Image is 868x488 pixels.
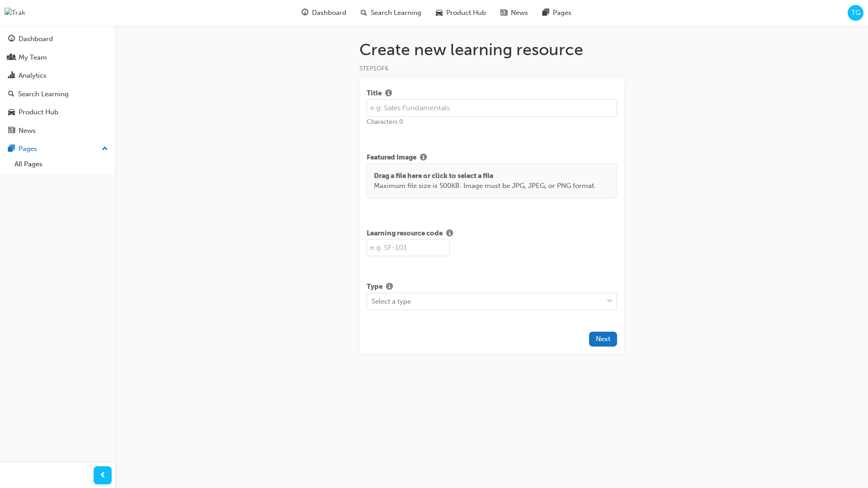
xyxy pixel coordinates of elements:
p: Drag a file here or click to select a file [374,171,596,181]
a: Analytics [4,67,112,84]
input: e.g. SF-101 [367,239,450,256]
span: search-icon [8,90,14,99]
a: News [4,122,112,139]
span: Dashboard [312,8,346,18]
button: DashboardMy TeamAnalyticsSearch LearningProduct HubNews [4,29,112,141]
span: pages-icon [542,7,549,19]
span: chart-icon [8,72,15,80]
h1: Create new learning resource [359,40,624,60]
button: TG [848,5,863,21]
span: News [511,8,528,18]
span: up-icon [102,143,108,155]
a: car-iconProduct Hub [429,4,493,22]
span: prev-icon [99,470,106,481]
a: My Team [4,49,112,66]
div: Dashboard [19,34,53,44]
span: people-icon [8,54,15,62]
span: car-icon [436,7,443,19]
button: Show info [416,152,430,164]
span: STEP 1 OF 6 [359,65,388,72]
a: Product Hub [4,104,112,121]
span: search-icon [361,7,367,19]
div: Product Hub [19,107,58,117]
span: Learning resource code [367,228,443,239]
img: Trak [5,8,25,18]
span: TG [851,8,860,18]
a: All Pages [11,157,112,171]
span: Pages [553,8,571,18]
span: guage-icon [302,7,308,19]
span: info-icon [446,230,453,238]
div: Analytics [19,70,47,81]
div: Select a type [372,296,411,306]
div: News [19,126,36,136]
div: Pages [19,144,37,154]
div: Drag a file here or click to select a fileMaximum file size is 500KB. Image must be JPG, JPEG, or... [367,164,617,198]
a: search-iconSearch Learning [354,4,429,22]
span: news-icon [500,7,507,19]
span: guage-icon [8,35,15,43]
span: Title [367,88,382,99]
div: Search Learning [18,89,69,99]
button: Show info [443,228,457,239]
span: info-icon [386,283,393,291]
span: Product Hub [446,8,486,18]
button: Show info [382,282,396,293]
input: e.g. Sales Fundamentals [367,99,617,117]
span: info-icon [420,154,427,162]
span: car-icon [8,108,15,117]
button: Next [589,332,617,347]
span: Featured Image [367,152,416,164]
button: Pages [4,141,112,157]
a: news-iconNews [493,4,535,22]
p: Maximum file size is 500KB. Image must be JPG, JPEG, or PNG format. [374,181,596,191]
span: Next [596,335,610,343]
span: pages-icon [8,145,15,153]
span: info-icon [385,90,392,98]
a: Dashboard [4,31,112,47]
a: pages-iconPages [535,4,579,22]
span: down-icon [607,296,613,307]
div: My Team [19,52,47,63]
a: guage-iconDashboard [294,4,354,22]
button: Show info [382,88,396,99]
span: Characters: 0 [367,118,403,126]
span: Type [367,282,382,293]
a: Search Learning [4,86,112,103]
span: Search Learning [371,8,421,18]
span: news-icon [8,127,15,135]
